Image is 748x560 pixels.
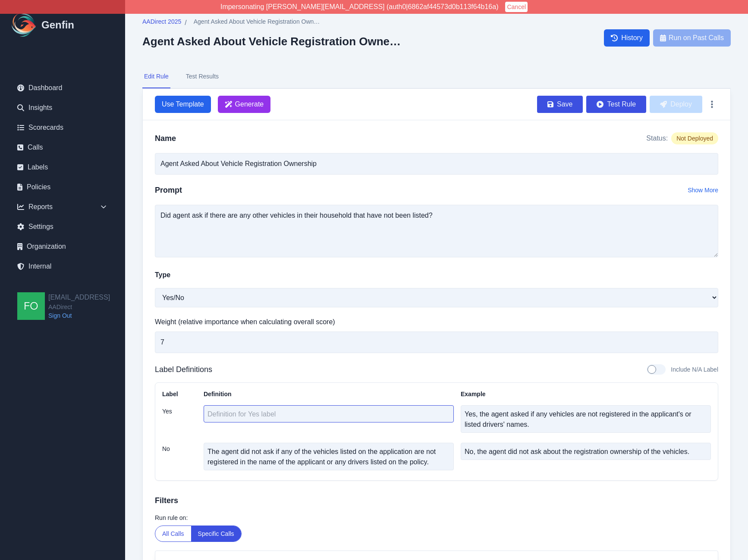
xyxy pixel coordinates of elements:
textarea: Did agent ask if there are any other vehicles in their household that have not been listed? [155,205,718,257]
h1: Genfin [41,18,74,32]
button: Show More [688,186,718,194]
input: Write your rule name here [155,153,718,175]
button: Generate [218,96,271,113]
button: Use Template [155,96,211,113]
span: Not Deployed [671,132,718,144]
a: Labels [10,159,115,176]
div: Reports [10,198,115,216]
button: Specific Calls [191,526,241,541]
div: Example [461,390,711,398]
h2: Prompt [155,184,182,196]
a: Insights [10,99,115,116]
button: Deploy [650,96,702,113]
span: Generate [235,99,264,109]
label: Weight (relative importance when calculating overall score) [155,317,718,327]
a: History [604,29,650,47]
label: Type [155,270,170,280]
h3: Filters [155,494,718,507]
span: AADirect [48,303,110,311]
span: / [185,18,186,28]
button: Edit Rule [142,65,170,88]
a: Calls [10,139,115,156]
span: Agent Asked About Vehicle Registration Ownership [194,17,323,26]
textarea: The agent did not ask if any of the vehicles listed on the application are not registered in the ... [204,443,454,470]
a: Scorecards [10,119,115,136]
div: Definition [204,390,454,398]
button: Save [537,96,583,113]
a: Settings [10,218,115,235]
div: Label [162,390,197,398]
span: AADirect 2025 [142,17,181,26]
label: Run rule on: [155,513,718,522]
button: Run on Past Calls [653,29,731,47]
div: No [162,443,197,473]
h2: Agent Asked About Vehicle Registration Ownership [142,35,401,48]
h2: [EMAIL_ADDRESS] [48,292,110,303]
button: All Calls [155,526,191,541]
span: Run on Past Calls [669,33,724,43]
span: History [621,33,643,43]
h2: Name [155,132,176,144]
div: Yes [162,405,197,436]
a: Policies [10,178,115,196]
button: Cancel [505,2,528,12]
a: AADirect 2025 [142,17,181,28]
button: Test Rule [586,96,646,113]
a: Sign Out [48,311,110,320]
img: founders@genfin.ai [17,292,45,320]
a: Organization [10,238,115,255]
span: Status: [646,133,668,144]
img: Logo [10,11,38,39]
span: Include N/A Label [671,365,718,374]
textarea: No, the agent did not ask about the registration ownership of the vehicles. [461,443,711,460]
a: Internal [10,258,115,275]
textarea: Yes, the agent asked if any vehicles are not registered in the applicant's or listed drivers' names. [461,405,711,433]
button: Test Results [184,65,220,88]
a: Dashboard [10,79,115,97]
h3: Label Definitions [155,363,212,375]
